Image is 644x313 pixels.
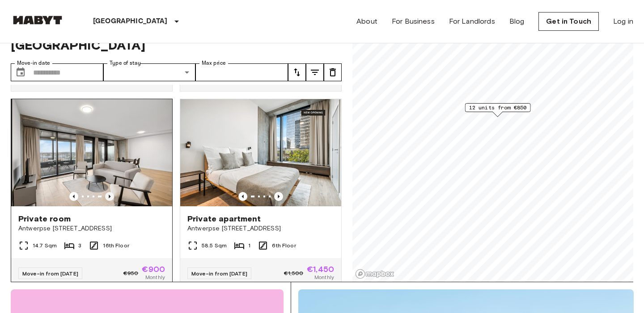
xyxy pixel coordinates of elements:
canvas: Map [352,12,633,282]
a: For Landlords [449,16,495,27]
a: Previous imagePrevious imagePrivate roomAntwerpse [STREET_ADDRESS]14.7 Sqm316th FloorMove-in from... [11,99,173,289]
span: 58.5 Sqm [202,242,227,250]
span: €900 [142,265,165,273]
button: tune [288,63,306,81]
button: tune [324,63,342,81]
span: 14.7 Sqm [33,242,57,250]
span: Monthly [145,273,165,281]
span: €1,500 [284,269,303,277]
img: Marketing picture of unit BE-23-003-014-001 [180,99,341,206]
span: 6th Floor [272,242,296,250]
img: Marketing picture of unit BE-23-003-062-001 [13,99,174,206]
button: Previous image [274,192,283,201]
label: Max price [202,59,226,67]
a: Blog [509,16,525,27]
a: Mapbox logo [355,269,394,279]
a: For Business [392,16,435,27]
img: Habyt [11,16,64,25]
div: Map marker [465,103,531,117]
span: €950 [123,269,139,277]
a: Log in [613,16,633,27]
span: Move-in from [DATE] [191,270,247,277]
span: 1 [248,242,250,250]
span: Move-in from [DATE] [22,270,78,277]
span: €1,450 [307,265,334,273]
p: [GEOGRAPHIC_DATA] [93,16,168,27]
button: Previous image [238,192,247,201]
span: Private apartment [187,213,261,224]
span: 3 [78,242,81,250]
label: Move-in date [17,59,50,67]
a: Get in Touch [538,12,599,31]
button: Previous image [105,192,114,201]
a: About [356,16,377,27]
span: Antwerpse [STREET_ADDRESS] [18,224,165,233]
a: Marketing picture of unit BE-23-003-014-001Previous imagePrevious imagePrivate apartmentAntwerpse... [180,99,342,289]
button: Choose date [12,63,30,81]
span: 12 units from €850 [469,104,527,112]
span: Private room [18,213,71,224]
span: Monthly [314,273,334,281]
span: 16th Floor [103,242,129,250]
button: tune [306,63,324,81]
span: Antwerpse [STREET_ADDRESS] [187,224,334,233]
label: Type of stay [110,59,141,67]
button: Previous image [69,192,78,201]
